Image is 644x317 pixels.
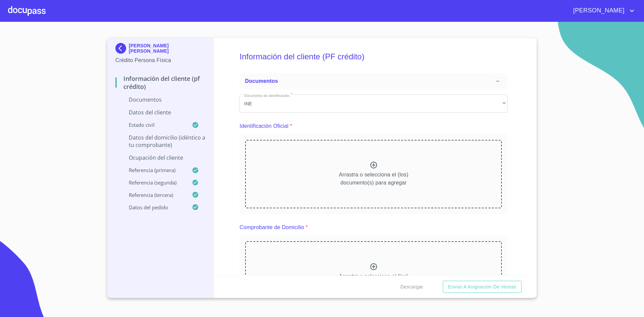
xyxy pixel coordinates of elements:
[115,43,206,56] div: [PERSON_NAME] [PERSON_NAME]
[239,43,507,70] h5: Información del cliente (PF crédito)
[115,121,192,128] p: Estado Civil
[568,5,636,16] button: account of current user
[115,204,192,211] p: Datos del pedido
[245,78,278,84] span: Documentos
[398,281,426,293] button: Descargar
[239,95,507,113] div: INE
[129,43,206,54] p: [PERSON_NAME] [PERSON_NAME]
[115,167,192,173] p: Referencia (primera)
[239,122,288,130] p: Identificación Oficial
[568,5,628,16] span: [PERSON_NAME]
[448,283,516,291] span: Enviar a Asignación de Ventas
[115,109,206,116] p: Datos del cliente
[115,96,206,103] p: Documentos
[239,223,304,231] p: Comprobante de Domicilio
[443,281,522,293] button: Enviar a Asignación de Ventas
[115,179,192,186] p: Referencia (segunda)
[400,283,423,291] span: Descargar
[115,56,206,64] p: Crédito Persona Física
[339,272,408,288] p: Arrastra o selecciona el (los) documento(s) para agregar
[115,74,206,91] p: Información del cliente (PF crédito)
[239,73,507,89] div: Documentos
[339,171,408,187] p: Arrastra o selecciona el (los) documento(s) para agregar
[115,154,206,161] p: Ocupación del Cliente
[115,134,206,149] p: Datos del domicilio (idéntico a tu comprobante)
[115,43,129,54] img: Docupass spot blue
[115,192,192,198] p: Referencia (tercera)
